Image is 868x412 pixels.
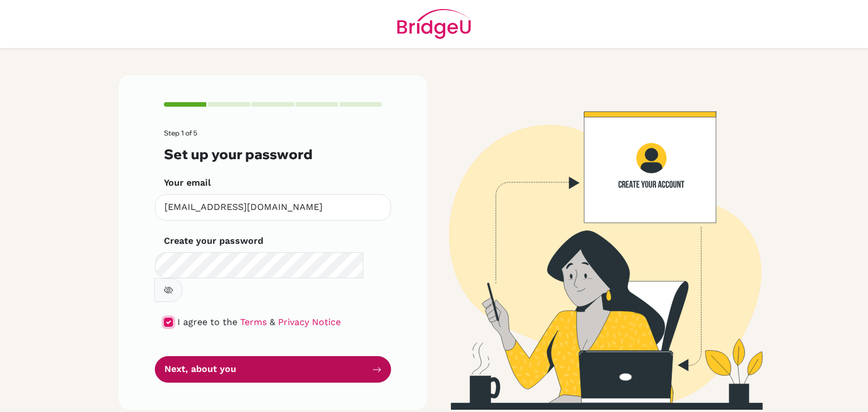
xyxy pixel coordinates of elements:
span: Step 1 of 5 [164,129,197,137]
label: Create your password [164,234,263,248]
label: Your email [164,176,211,190]
span: & [270,317,275,327]
button: Next, about you [155,356,391,383]
a: Terms [240,317,267,327]
h3: Set up your password [164,146,382,163]
a: Privacy Notice [278,317,341,327]
input: Insert your email* [155,194,391,221]
span: I agree to the [177,317,237,327]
